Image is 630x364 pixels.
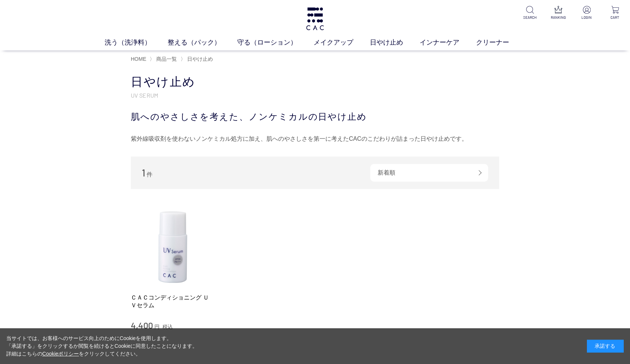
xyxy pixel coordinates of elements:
span: 税込 [162,324,173,330]
div: 紫外線吸収剤を使わないノンケミカル処方に加え、肌へのやさしさを第一に考えたCACのこだわりが詰まった日やけ止めです。 [131,133,499,145]
li: 〉 [181,56,215,63]
img: logo [305,7,325,30]
span: 円 [154,324,160,330]
div: 当サイトでは、お客様へのサービス向上のためにCookieを使用します。 「承諾する」をクリックするか閲覧を続けるとCookieに同意したことになります。 詳細はこちらの をクリックしてください。 [6,335,198,358]
a: インナーケア [420,38,476,48]
a: ＣＡＣコンディショニング ＵＶセラム [131,294,215,309]
a: LOGIN [578,6,596,20]
span: 日やけ止め [187,56,213,62]
span: 1 [142,167,145,178]
a: 商品一覧 [155,56,177,62]
h1: 日やけ止め [131,74,499,90]
img: ＣＡＣコンディショニング ＵＶセラム [131,204,215,288]
a: メイクアップ [314,38,370,48]
a: 守る（ローション） [237,38,314,48]
a: CART [606,6,624,20]
div: 新着順 [370,164,488,182]
div: 承諾する [587,340,624,353]
p: UV SERUM [131,91,499,99]
a: 日やけ止め [186,56,213,62]
a: Cookieポリシー [42,351,79,357]
p: SEARCH [521,15,539,20]
a: SEARCH [521,6,539,20]
p: LOGIN [578,15,596,20]
div: 肌へのやさしさを考えた、ノンケミカルの日やけ止め [131,110,499,123]
span: 4,400 [131,320,153,330]
a: 整える（パック） [168,38,237,48]
span: 商品一覧 [156,56,177,62]
span: 件 [147,171,153,178]
a: 洗う（洗浄料） [105,38,168,48]
a: HOME [131,56,146,62]
a: 日やけ止め [370,38,420,48]
p: CART [606,15,624,20]
a: クリーナー [476,38,526,48]
a: RANKING [549,6,567,20]
li: 〉 [150,56,179,63]
p: RANKING [549,15,567,20]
